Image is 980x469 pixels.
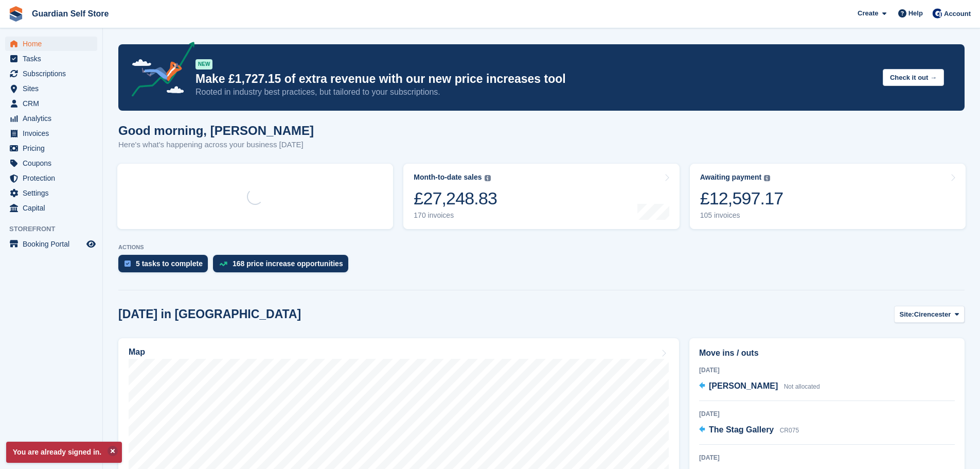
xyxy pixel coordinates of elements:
span: Invoices [23,126,84,141]
div: Month-to-date sales [414,173,482,182]
p: Here's what's happening across your business [DATE] [118,139,314,151]
a: menu [5,126,97,141]
span: Analytics [23,111,84,126]
a: menu [5,201,97,215]
span: CRM [23,96,84,111]
span: Cirencester [914,309,951,320]
span: Not allocated [784,383,820,390]
span: Settings [23,186,84,200]
p: Make £1,727.15 of extra revenue with our new price increases tool [195,72,875,86]
a: Preview store [85,238,97,250]
span: Help [908,8,923,19]
a: [PERSON_NAME] Not allocated [699,380,820,393]
h1: Good morning, [PERSON_NAME] [118,124,314,137]
img: stora-icon-8386f47178a22dfd0bd8f6a31ec36ba5ce8667c1dd55bd0f319d3a0aa187defe.svg [8,6,24,22]
a: 168 price increase opportunities [213,255,353,277]
a: Month-to-date sales £27,248.83 170 invoices [403,164,679,229]
p: You are already signed in. [6,442,122,463]
span: Coupons [23,156,84,170]
button: Site: Cirencester [894,306,965,323]
img: Tom Scott [932,8,942,19]
div: NEW [195,59,212,70]
span: Create [858,8,878,19]
button: Check it out → [883,69,944,86]
span: Site: [900,309,914,320]
img: icon-info-grey-7440780725fd019a000dd9b08b2336e03edf1995a4989e88bcd33f0948082b44.svg [485,175,491,181]
span: Subscriptions [23,66,84,81]
a: menu [5,66,97,81]
span: Storefront [9,224,102,234]
div: 170 invoices [414,211,497,220]
a: menu [5,81,97,96]
a: The Stag Gallery CR075 [699,424,799,437]
a: 5 tasks to complete [118,255,213,277]
div: 168 price increase opportunities [233,259,343,268]
img: task-75834270c22a3079a89374b754ae025e5fb1db73e45f91037f5363f120a921f8.svg [124,260,131,267]
span: Sites [23,81,84,96]
div: £12,597.17 [700,188,783,209]
p: ACTIONS [118,244,965,251]
a: menu [5,171,97,185]
div: £27,248.83 [414,188,497,209]
a: menu [5,37,97,51]
a: menu [5,111,97,126]
a: menu [5,141,97,155]
span: Pricing [23,141,84,155]
a: menu [5,186,97,200]
span: Booking Portal [23,237,84,251]
span: Capital [23,201,84,215]
span: CR075 [780,427,799,434]
img: price-adjustments-announcement-icon-8257ccfd72463d97f412b2fc003d46551f7dbcb40ab6d574587a9cd5c0d94... [123,42,195,100]
img: price_increase_opportunities-93ffe204e8149a01c8c9dc8f82e8f89637d9d84a8eef4429ea346261dce0b2c0.svg [219,262,227,266]
p: Rooted in industry best practices, but tailored to your subscriptions. [195,86,875,98]
div: [DATE] [699,366,955,375]
a: Guardian Self Store [28,5,113,22]
span: The Stag Gallery [709,425,774,434]
span: Account [944,9,971,19]
a: menu [5,237,97,251]
span: Tasks [23,51,84,66]
div: 105 invoices [700,211,783,220]
a: menu [5,51,97,66]
h2: Move ins / outs [699,347,955,359]
div: [DATE] [699,409,955,419]
a: menu [5,156,97,170]
h2: Map [129,348,145,357]
span: [PERSON_NAME] [709,381,778,390]
span: Protection [23,171,84,185]
div: [DATE] [699,453,955,462]
div: 5 tasks to complete [136,259,203,268]
span: Home [23,37,84,51]
h2: [DATE] in [GEOGRAPHIC_DATA] [118,307,301,321]
a: menu [5,96,97,111]
img: icon-info-grey-7440780725fd019a000dd9b08b2336e03edf1995a4989e88bcd33f0948082b44.svg [764,175,770,181]
a: Awaiting payment £12,597.17 105 invoices [690,164,966,229]
div: Awaiting payment [700,173,762,182]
